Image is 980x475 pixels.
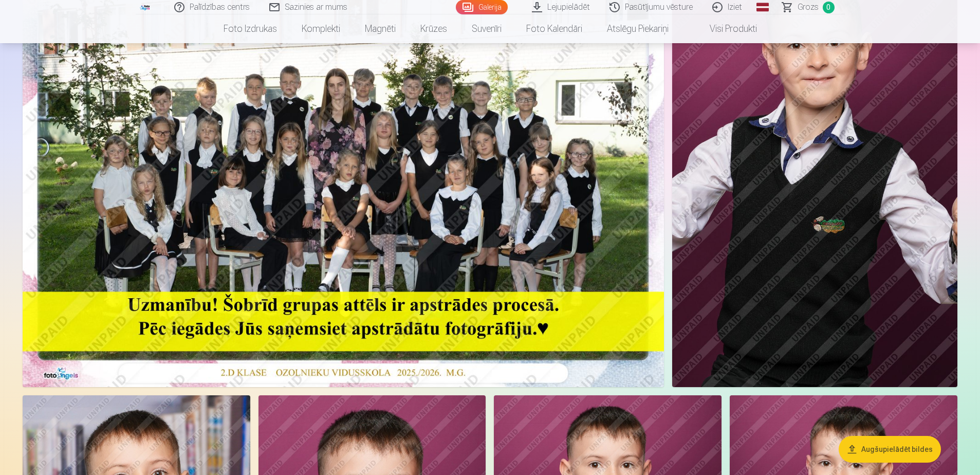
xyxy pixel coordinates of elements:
button: Augšupielādēt bildes [839,436,941,463]
a: Atslēgu piekariņi [595,14,681,43]
span: 0 [823,2,835,13]
a: Komplekti [289,14,353,43]
a: Krūzes [408,14,459,43]
span: Grozs [798,1,819,13]
img: /fa1 [140,4,151,10]
a: Magnēti [353,14,408,43]
a: Suvenīri [459,14,514,43]
a: Foto kalendāri [514,14,595,43]
a: Foto izdrukas [211,14,289,43]
a: Visi produkti [681,14,769,43]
